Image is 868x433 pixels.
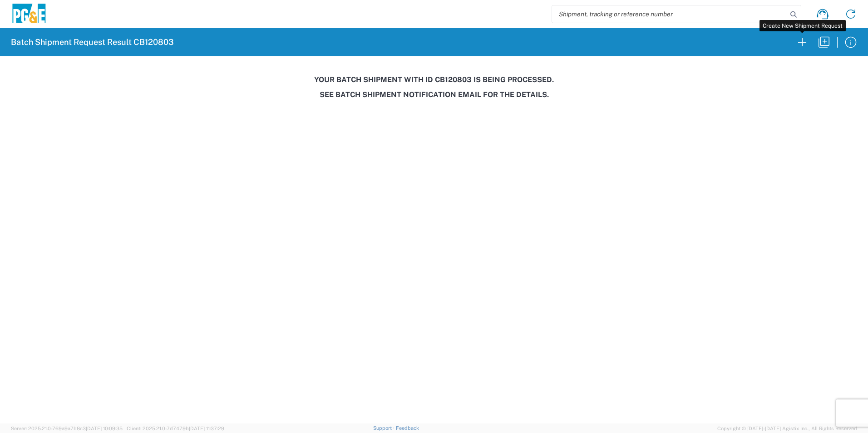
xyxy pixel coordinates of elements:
[396,425,419,431] a: Feedback
[11,4,47,25] img: pge
[6,90,862,99] h3: See Batch Shipment Notification email for the details.
[6,75,862,84] h3: Your batch shipment with id CB120803 is being processed.
[189,426,224,431] span: [DATE] 11:37:29
[11,426,123,431] span: Server: 2025.21.0-769a9a7b8c3
[717,424,857,433] span: Copyright © [DATE]-[DATE] Agistix Inc., All Rights Reserved
[11,37,174,48] h2: Batch Shipment Request Result CB120803
[86,426,123,431] span: [DATE] 10:09:35
[373,425,396,431] a: Support
[127,426,224,431] span: Client: 2025.21.0-7d7479b
[552,5,787,23] input: Shipment, tracking or reference number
